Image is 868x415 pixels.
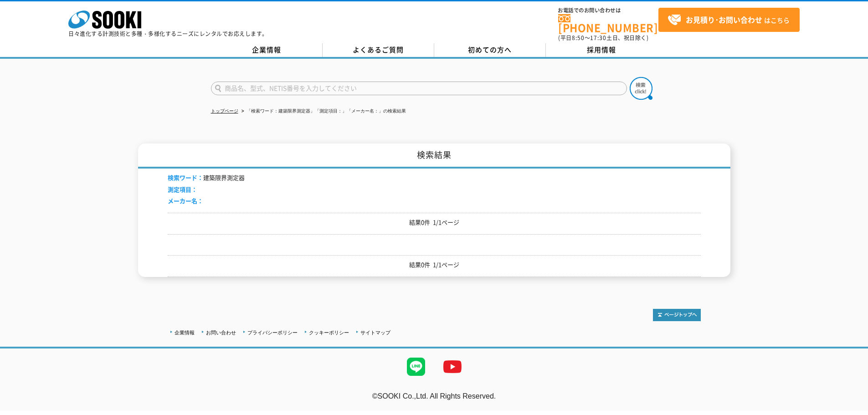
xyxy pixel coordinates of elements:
span: メーカー名： [168,196,203,205]
span: (平日 ～ 土日、祝日除く) [558,34,648,42]
img: btn_search.png [630,77,652,100]
a: テストMail [833,401,868,409]
p: 日々進化する計測技術と多種・多様化するニーズにレンタルでお応えします。 [68,31,268,36]
p: 結果0件 1/1ページ [168,260,701,270]
img: LINE [398,348,434,385]
a: 企業情報 [175,330,195,335]
a: 企業情報 [211,43,323,57]
li: 建築限界測定器 [168,173,245,183]
span: お電話でのお問い合わせは [558,8,658,13]
p: 結果0件 1/1ページ [168,218,701,227]
a: トップページ [211,108,238,113]
span: はこちら [668,13,790,27]
span: 測定項目： [168,185,197,194]
input: 商品名、型式、NETIS番号を入力してください [211,82,627,95]
h1: 検索結果 [138,143,730,169]
span: 8:50 [572,34,585,42]
a: サイトマップ [360,330,390,335]
strong: お見積り･お問い合わせ [686,14,762,25]
span: 初めての方へ [468,45,512,55]
li: 「検索ワード：建築限界測定器」「測定項目：」「メーカー名：」の検索結果 [240,107,406,116]
img: YouTube [434,348,471,385]
a: クッキーポリシー [309,330,349,335]
a: よくあるご質問 [323,43,434,57]
a: 採用情報 [546,43,657,57]
span: 検索ワード： [168,173,203,182]
a: お問い合わせ [206,330,236,335]
a: お見積り･お問い合わせはこちら [658,8,800,32]
img: トップページへ [653,309,701,321]
a: プライバシーポリシー [247,330,298,335]
a: 初めての方へ [434,43,546,57]
span: 17:30 [590,34,606,42]
a: [PHONE_NUMBER] [558,14,658,33]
